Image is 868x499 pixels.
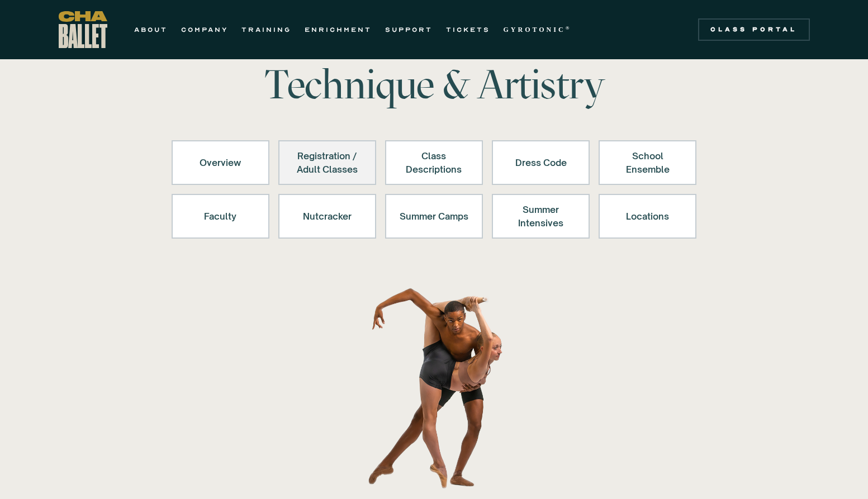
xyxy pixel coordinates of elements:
[613,149,682,176] div: School Ensemble
[506,203,575,230] div: Summer Intensives
[492,140,590,185] a: Dress Code
[504,26,566,34] strong: GYROTONIC
[566,25,572,31] sup: ®
[599,140,696,185] a: School Ensemble
[134,23,168,36] a: ABOUT
[613,203,682,230] div: Locations
[186,149,255,176] div: Overview
[186,203,255,230] div: Faculty
[705,25,803,34] div: Class Portal
[293,149,362,176] div: Registration / Adult Classes
[446,23,490,36] a: TICKETS
[698,18,810,41] a: Class Portal
[492,194,590,239] a: Summer Intensives
[59,11,107,48] a: home
[385,23,433,36] a: SUPPORT
[278,194,376,239] a: Nutcracker
[260,64,609,104] h1: Technique & Artistry
[293,203,362,230] div: Nutcracker
[181,23,228,36] a: COMPANY
[400,203,468,230] div: Summer Camps
[504,23,572,36] a: GYROTONIC®
[400,149,468,176] div: Class Descriptions
[599,194,696,239] a: Locations
[305,23,372,36] a: ENRICHMENT
[385,140,483,185] a: Class Descriptions
[278,140,376,185] a: Registration /Adult Classes
[172,194,269,239] a: Faculty
[385,194,483,239] a: Summer Camps
[506,149,575,176] div: Dress Code
[241,23,291,36] a: TRAINING
[172,140,269,185] a: Overview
